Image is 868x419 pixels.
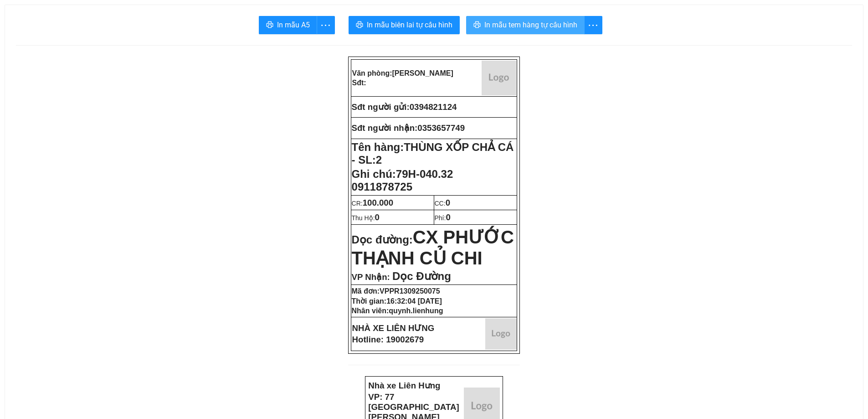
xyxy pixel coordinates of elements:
[352,79,366,87] strong: Sđt:
[352,168,453,193] span: Ghi chú:
[356,21,363,30] span: printer
[352,214,380,222] span: Thu Hộ:
[380,287,440,295] span: VPPR1309250075
[352,69,453,77] strong: Văn phòng:
[352,297,442,305] strong: Thời gian:
[367,19,452,31] span: In mẫu biên lai tự cấu hình
[435,214,451,222] span: Phí:
[584,16,602,34] button: more
[352,233,514,267] strong: Dọc đường:
[473,21,481,30] span: printer
[386,297,442,305] span: 16:32:04 [DATE]
[352,287,440,295] strong: Mã đơn:
[259,16,317,34] button: printerIn mẫu A5
[352,141,514,166] strong: Tên hàng:
[417,123,465,133] span: 0353657749
[352,168,453,193] span: 79H-040.32 0911878725
[363,198,393,207] span: 100.000
[485,318,517,350] img: logo
[392,69,453,77] span: [PERSON_NAME]
[266,21,273,30] span: printer
[317,20,334,31] span: more
[446,198,450,207] span: 0
[352,335,424,344] strong: Hotline: 19002679
[484,19,577,31] span: In mẫu tem hàng tự cấu hình
[352,323,435,333] strong: NHÀ XE LIÊN HƯNG
[352,200,394,207] span: CR:
[389,307,443,315] span: quynh.lienhung
[585,20,602,31] span: more
[446,212,450,222] span: 0
[352,272,390,282] span: VP Nhận:
[349,16,460,34] button: printerIn mẫu biên lai tự cấu hình
[352,307,443,315] strong: Nhân viên:
[466,16,585,34] button: printerIn mẫu tem hàng tự cấu hình
[352,102,410,112] strong: Sđt người gửi:
[482,61,516,95] img: logo
[317,16,335,34] button: more
[352,227,514,268] span: CX PHƯỚC THẠNH CỦ CHI
[352,141,514,166] span: THÙNG XỐP CHẢ CÁ - SL:
[368,381,440,390] strong: Nhà xe Liên Hưng
[392,270,451,282] span: Dọc Đường
[375,212,380,222] span: 0
[410,102,457,112] span: 0394821124
[352,123,418,133] strong: Sđt người nhận:
[376,154,382,166] span: 2
[435,200,451,207] span: CC:
[277,19,310,31] span: In mẫu A5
